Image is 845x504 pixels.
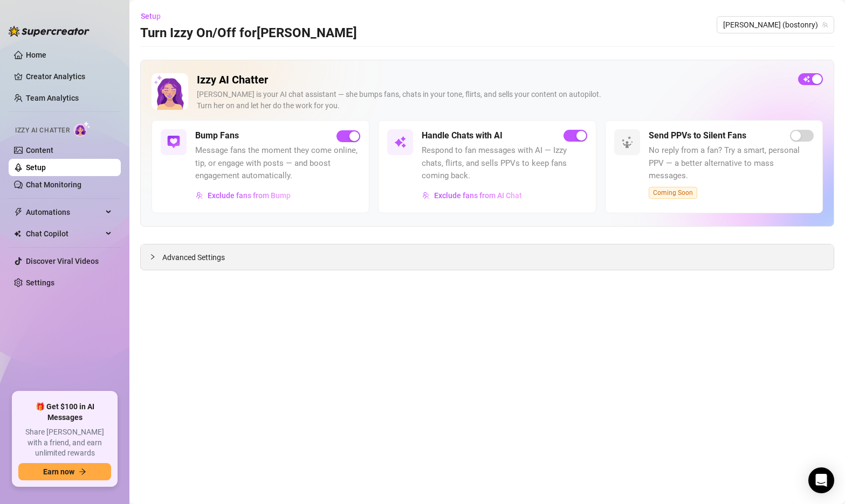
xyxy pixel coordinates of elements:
[141,12,161,20] span: Setup
[26,146,53,155] a: Content
[723,17,828,33] span: Ryan (bostonry)
[434,191,522,200] span: Exclude fans from AI Chat
[26,225,102,242] span: Chat Copilot
[621,136,634,149] img: svg%3e
[26,204,102,221] span: Automations
[9,26,90,37] img: logo-BBDzfeDw.svg
[149,254,156,260] span: collapsed
[195,144,360,183] span: Message fans the moment they come online, tip, or engage with posts — and boost engagement automa...
[195,187,291,204] button: Exclude fans from Bump
[15,125,70,136] span: Izzy AI Chatter
[18,402,111,423] span: 🎁 Get $100 in AI Messages
[26,180,81,189] a: Chat Monitoring
[140,25,357,42] h3: Turn Izzy On/Off for [PERSON_NAME]
[649,144,814,183] span: No reply from a fan? Try a smart, personal PPV — a better alternative to mass messages.
[14,208,23,216] span: thunderbolt
[43,467,74,476] span: Earn now
[79,468,86,475] span: arrow-right
[14,230,21,237] img: Chat Copilot
[26,278,54,287] a: Settings
[649,129,746,142] h5: Send PPVs to Silent Fans
[26,94,79,102] a: Team Analytics
[394,136,407,149] img: svg%3e
[26,68,112,85] a: Creator Analytics
[422,187,523,204] button: Exclude fans from AI Chat
[162,251,225,263] span: Advanced Settings
[167,136,180,149] img: svg%3e
[208,191,291,200] span: Exclude fans from Bump
[149,251,162,263] div: collapsed
[196,192,203,199] img: svg%3e
[140,8,169,25] button: Setup
[18,463,111,480] button: Earn nowarrow-right
[422,192,430,199] img: svg%3e
[18,427,111,459] span: Share [PERSON_NAME] with a friend, and earn unlimited rewards
[649,187,697,199] span: Coming Soon
[422,144,587,183] span: Respond to fan messages with AI — Izzy chats, flirts, and sells PPVs to keep fans coming back.
[152,73,188,110] img: Izzy AI Chatter
[197,73,789,87] h2: Izzy AI Chatter
[822,22,828,28] span: team
[26,51,46,59] a: Home
[195,129,239,142] h5: Bump Fans
[197,89,789,111] div: [PERSON_NAME] is your AI chat assistant — she bumps fans, chats in your tone, flirts, and sells y...
[26,257,99,265] a: Discover Viral Videos
[422,129,503,142] h5: Handle Chats with AI
[26,163,46,172] a: Setup
[74,121,91,137] img: AI Chatter
[808,467,834,493] div: Open Intercom Messenger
